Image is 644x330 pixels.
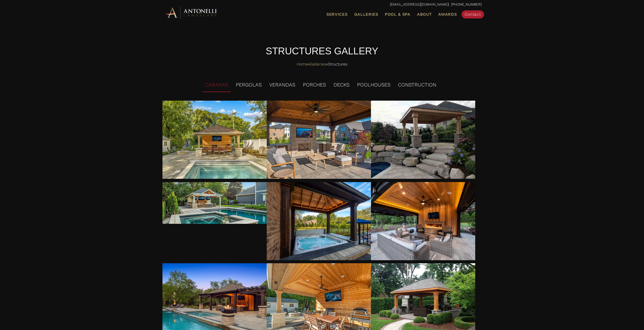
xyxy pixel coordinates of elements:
[415,11,434,18] a: About
[310,60,326,68] a: Galleries
[300,78,328,92] li: PORCHES
[328,60,347,68] span: Structures
[163,6,218,19] img: Antonelli Horizontal Logo
[163,60,482,68] nav: Breadcrumbs
[383,11,412,18] a: Pool & Spa
[352,11,380,18] a: Galleries
[163,1,482,8] p: | [PHONE_NUMBER]
[396,78,439,92] li: CONSTRUCTION
[326,12,348,16] span: Services
[354,12,378,17] span: Galleries
[297,60,347,68] span: » »
[436,11,459,18] a: Awards
[385,12,410,17] span: Pool & Spa
[462,10,484,18] a: Contact
[417,12,432,16] span: About
[233,78,264,92] li: PERGOLAS
[438,12,457,17] span: Awards
[324,11,350,18] a: Services
[203,78,231,92] li: CABANAS
[297,60,308,68] a: Home
[163,45,482,58] h4: STRUCTURES GALLERY
[390,2,448,6] a: [EMAIL_ADDRESS][DOMAIN_NAME]
[267,78,298,92] li: VERANDAS
[355,78,393,92] li: POOLHOUSES
[465,12,481,17] span: Contact
[331,78,352,92] li: DECKS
